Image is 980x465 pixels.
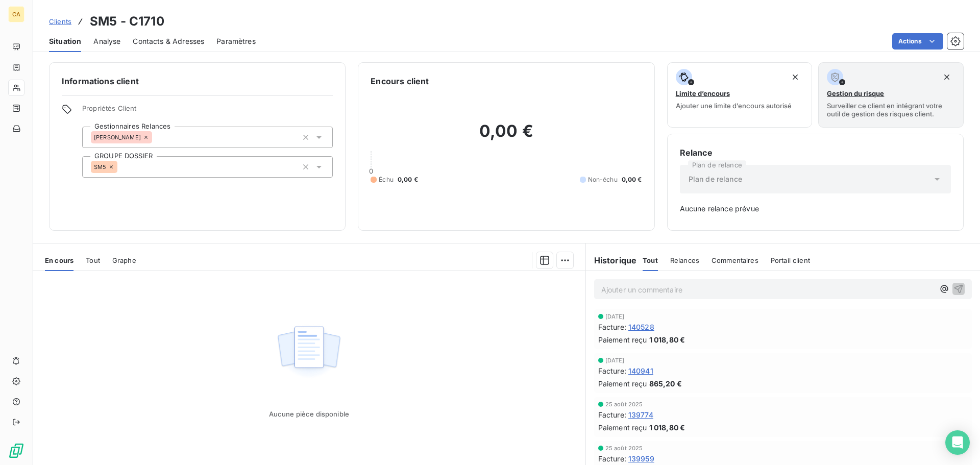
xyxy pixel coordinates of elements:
span: 25 août 2025 [605,401,643,407]
span: [PERSON_NAME] [94,134,141,140]
span: Non-échu [588,175,618,184]
span: Clients [49,17,71,26]
span: 865,20 € [649,378,682,389]
span: Plan de relance [689,174,742,184]
img: Logo LeanPay [8,443,24,459]
span: Facture : [598,365,626,376]
span: Paiement reçu [598,422,647,433]
span: [DATE] [605,313,625,320]
span: Surveiller ce client en intégrant votre outil de gestion des risques client. [827,102,955,118]
div: CA [8,6,24,22]
h6: Historique [586,254,637,266]
span: Aucune relance prévue [680,204,951,214]
span: Graphe [112,256,136,264]
h2: 0,00 € [371,121,642,152]
span: Aucune pièce disponible [269,410,349,418]
span: Commentaires [712,256,758,264]
a: Clients [49,16,71,27]
span: Paiement reçu [598,378,647,389]
span: 25 août 2025 [605,445,643,451]
span: Limite d’encours [676,89,730,97]
span: [DATE] [605,357,625,363]
span: En cours [45,256,73,264]
span: 0,00 € [622,175,642,184]
span: 140941 [628,365,653,376]
span: Ajouter une limite d’encours autorisé [676,102,792,110]
span: Tout [643,256,658,264]
span: 0,00 € [398,175,418,184]
span: 1 018,80 € [649,334,685,345]
span: Échu [379,175,394,184]
span: 140528 [628,322,654,332]
button: Actions [892,33,943,50]
span: Relances [670,256,699,264]
h3: SM5 - C1710 [90,12,164,31]
h6: Relance [680,146,951,159]
div: Open Intercom Messenger [945,430,970,455]
span: Contacts & Adresses [133,36,204,46]
span: Gestion du risque [827,89,884,97]
span: SM5 [94,164,106,170]
img: Empty state [276,321,341,384]
span: 139959 [628,453,654,464]
span: Propriétés Client [82,104,333,118]
span: Facture : [598,322,626,332]
span: 0 [369,167,373,175]
h6: Informations client [62,75,333,87]
input: Ajouter une valeur [152,133,160,142]
h6: Encours client [371,75,429,87]
button: Limite d’encoursAjouter une limite d’encours autorisé [667,62,813,128]
span: Situation [49,36,81,46]
input: Ajouter une valeur [117,162,126,172]
span: Portail client [771,256,810,264]
span: Facture : [598,453,626,464]
span: 1 018,80 € [649,422,685,433]
button: Gestion du risqueSurveiller ce client en intégrant votre outil de gestion des risques client. [818,62,964,128]
span: 139774 [628,409,653,420]
span: Paiement reçu [598,334,647,345]
span: Paramètres [216,36,256,46]
span: Facture : [598,409,626,420]
span: Tout [86,256,100,264]
span: Analyse [93,36,120,46]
